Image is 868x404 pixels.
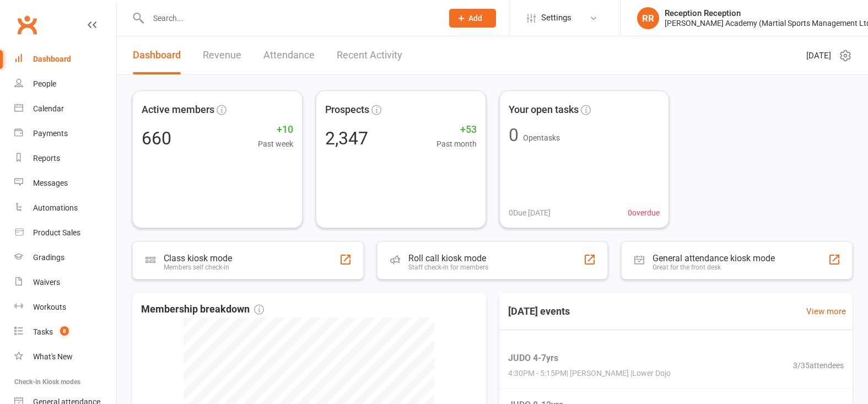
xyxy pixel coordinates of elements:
a: Dashboard [133,36,181,74]
a: Reports [14,146,116,171]
a: Clubworx [13,11,41,39]
div: General attendance kiosk mode [653,253,775,263]
div: 2,347 [325,130,368,147]
a: Attendance [263,36,315,74]
div: Tasks [33,327,53,336]
div: Great for the front desk [653,263,775,271]
span: 0 overdue [628,207,660,219]
a: Recent Activity [337,36,402,74]
div: Payments [33,129,68,138]
a: People [14,72,116,96]
div: 0 [509,126,519,144]
a: Product Sales [14,220,116,245]
span: Add [468,14,482,23]
span: Past month [436,138,477,150]
a: What's New [14,344,116,369]
div: Reports [33,154,60,163]
div: Messages [33,179,68,187]
div: Class kiosk mode [164,253,232,263]
div: Members self check-in [164,263,232,271]
a: Messages [14,171,116,196]
a: Payments [14,121,116,146]
span: Membership breakdown [141,301,264,317]
span: Open tasks [523,133,560,142]
span: 8 [60,326,69,336]
a: Revenue [203,36,241,74]
span: 4:30PM - 5:15PM | [PERSON_NAME] | Lower Dojo [508,367,671,379]
button: Add [449,9,496,28]
span: Your open tasks [509,102,579,118]
div: Waivers [33,278,60,287]
span: JUDO 4-7yrs [508,351,671,365]
div: Dashboard [33,55,71,63]
div: RR [637,7,659,29]
div: What's New [33,352,73,361]
a: Calendar [14,96,116,121]
span: 3 / 35 attendees [793,359,844,371]
a: Waivers [14,270,116,295]
div: Roll call kiosk mode [408,253,488,263]
a: Dashboard [14,47,116,72]
input: Search... [145,10,435,26]
span: [DATE] [806,49,831,62]
a: Gradings [14,245,116,270]
span: Past week [258,138,293,150]
span: +10 [258,122,293,138]
span: Active members [142,102,214,118]
span: Settings [541,6,572,30]
div: Calendar [33,104,64,113]
h3: [DATE] events [499,301,579,321]
div: 660 [142,130,171,147]
div: People [33,79,56,88]
a: Automations [14,196,116,220]
div: Gradings [33,253,64,262]
span: Prospects [325,102,369,118]
span: 0 Due [DATE] [509,207,551,219]
span: +53 [436,122,477,138]
a: Workouts [14,295,116,320]
div: Automations [33,203,78,212]
a: Tasks 8 [14,320,116,344]
div: Workouts [33,303,66,311]
a: View more [806,305,846,318]
div: Staff check-in for members [408,263,488,271]
div: Product Sales [33,228,80,237]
